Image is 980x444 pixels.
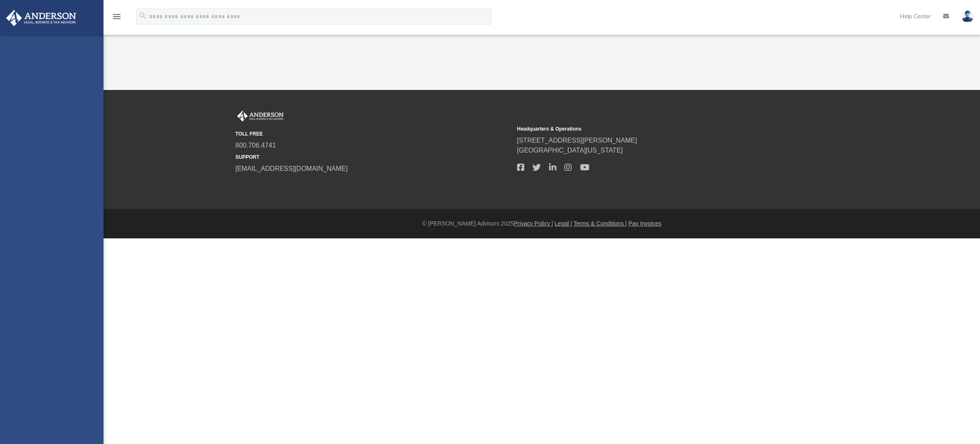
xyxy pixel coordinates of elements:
[961,10,974,22] img: User Pic
[517,125,793,133] small: Headquarters & Operations
[236,165,348,172] a: [EMAIL_ADDRESS][DOMAIN_NAME]
[517,137,637,144] a: [STREET_ADDRESS][PERSON_NAME]
[236,142,276,149] a: 800.706.4741
[236,153,511,161] small: SUPPORT
[112,12,122,22] i: menu
[236,130,511,138] small: TOLL FREE
[4,10,79,26] img: Anderson Advisors Platinum Portal
[112,16,122,22] a: menu
[104,219,980,228] div: © [PERSON_NAME] Advisors 2025
[555,220,572,227] a: Legal |
[628,220,661,227] a: Pay Invoices
[514,220,553,227] a: Privacy Policy |
[573,220,627,227] a: Terms & Conditions |
[517,147,623,154] a: [GEOGRAPHIC_DATA][US_STATE]
[236,111,285,121] img: Anderson Advisors Platinum Portal
[138,11,147,20] i: search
